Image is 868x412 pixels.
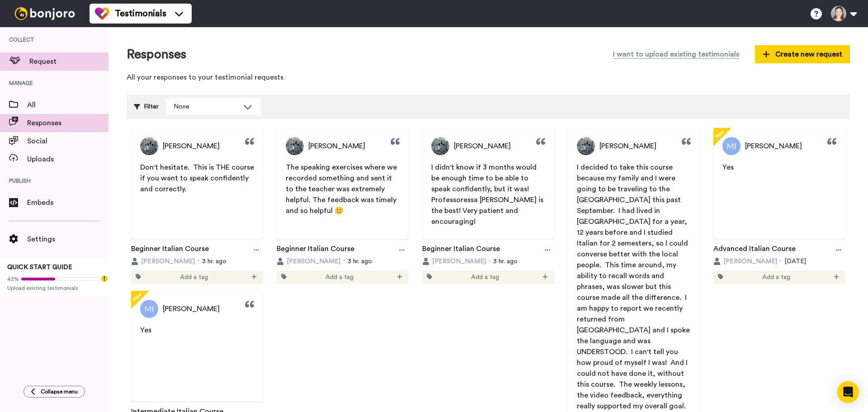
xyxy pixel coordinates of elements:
span: The speaking exercises where we recorded something and sent it to the teacher was extremely helpf... [286,164,399,214]
img: Profile Picture [431,137,449,155]
a: Beginner Italian Course [277,243,354,257]
div: Filter [134,98,159,115]
span: [PERSON_NAME] [163,141,220,152]
div: 3 hr. ago [422,257,554,266]
button: [PERSON_NAME] [713,257,777,266]
span: Create new request [763,49,842,60]
span: [PERSON_NAME] [432,257,486,266]
span: Yes [140,327,151,334]
span: Uploads [27,154,108,165]
span: QUICK START GUIDE [7,264,72,270]
div: [DATE] [713,257,845,266]
button: [PERSON_NAME] [131,257,195,266]
span: Social [27,136,108,147]
img: Profile Picture [577,137,595,155]
span: Add a tag [471,273,499,282]
div: None [174,102,239,111]
span: [PERSON_NAME] [308,141,365,152]
span: Add a tag [325,273,354,282]
img: Profile Picture [140,300,158,318]
img: Profile Picture [286,137,304,155]
button: Collapse menu [24,386,85,398]
h1: Responses [127,47,186,62]
span: Don't hesitate. This is THE course if you want to speak confidently and correctly. [140,164,256,193]
span: Request [29,56,108,67]
span: [PERSON_NAME] [599,141,656,152]
span: Testimonials [115,7,166,20]
img: Profile Picture [140,137,158,155]
div: Tooltip anchor [100,275,108,283]
span: Embeds [27,197,108,208]
span: New [130,290,144,304]
span: I didn't know if 3 months would be enough time to be able to speak confidently, but it was! Profe... [431,164,545,225]
span: New [712,127,726,141]
span: [PERSON_NAME] [723,257,777,266]
span: [PERSON_NAME] [141,257,195,266]
a: Advanced Italian Course [713,243,796,257]
button: [PERSON_NAME] [422,257,486,266]
span: [PERSON_NAME] [745,141,802,152]
img: Profile Picture [722,137,741,155]
button: [PERSON_NAME] [277,257,340,266]
div: 3 hr. ago [277,257,409,266]
span: 42% [7,275,19,283]
span: Responses [27,118,108,128]
a: Beginner Italian Course [422,243,500,257]
span: Add a tag [762,273,790,282]
button: Create new request [755,45,850,63]
span: [PERSON_NAME] [454,141,511,152]
a: Beginner Italian Course [131,243,209,257]
img: tm-color.svg [95,6,109,21]
div: Open Intercom Messenger [837,381,859,403]
button: I want to upload existing testimonials [606,45,746,63]
span: Add a tag [180,273,208,282]
span: Yes [722,164,734,171]
img: bj-logo-header-white.svg [11,7,79,20]
span: Collapse menu [41,388,78,395]
span: [PERSON_NAME] [287,257,340,266]
span: All [27,99,108,110]
span: Upload existing testimonials [7,284,101,292]
span: Settings [27,234,108,245]
p: All your responses to your testimonial requests [127,72,850,83]
div: 3 hr. ago [131,257,263,266]
span: [PERSON_NAME] [163,303,220,314]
